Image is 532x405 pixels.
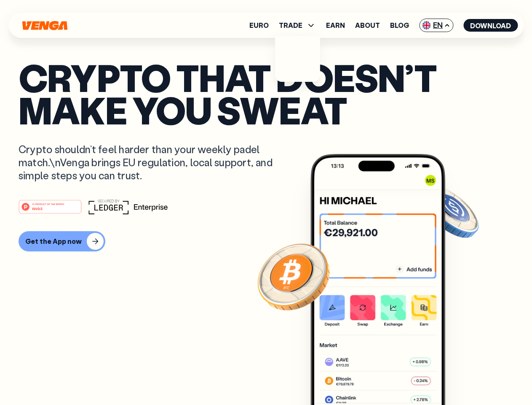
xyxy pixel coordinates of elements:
button: Get the App now [19,231,105,251]
tspan: Web3 [32,206,43,211]
a: #1 PRODUCT OF THE MONTHWeb3 [19,205,82,216]
a: Euro [249,22,269,29]
span: TRADE [279,22,302,29]
span: EN [419,19,453,32]
a: Get the App now [19,231,513,251]
tspan: #1 PRODUCT OF THE MONTH [32,202,64,205]
svg: Home [21,21,68,30]
span: TRADE [279,20,316,30]
a: Earn [326,22,345,29]
a: Blog [390,22,409,29]
a: About [355,22,380,29]
button: Download [463,19,518,32]
p: Crypto shouldn’t feel harder than your weekly padel match.\nVenga brings EU regulation, local sup... [19,143,285,182]
img: flag-uk [422,21,430,30]
p: Crypto that doesn’t make you sweat [19,61,513,126]
img: Bitcoin [256,238,331,314]
div: Get the App now [25,237,82,246]
img: USDC coin [420,181,481,242]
